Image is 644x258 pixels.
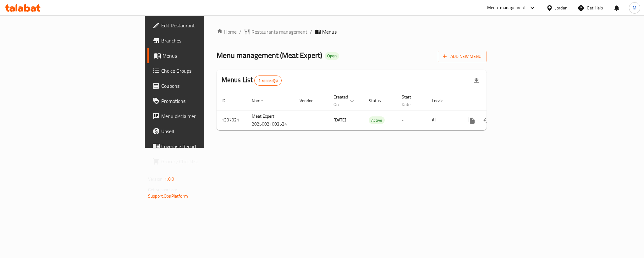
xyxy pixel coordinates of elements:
div: Menu-management [487,4,526,12]
span: Active [369,117,385,124]
span: Promotions [161,97,247,105]
div: Jordan [555,4,568,11]
th: Actions [459,91,530,110]
span: Status [369,97,389,104]
span: Menus [162,52,247,59]
span: Grocery Checklist [161,158,247,165]
span: Choice Groups [161,67,247,75]
span: Vendor [300,97,321,104]
span: Menus [322,28,337,36]
td: All [427,110,459,130]
div: Active [369,116,385,124]
span: ID [222,97,234,104]
button: Add New Menu [438,51,487,62]
span: Name [252,97,271,104]
a: Coupons [147,78,252,93]
a: Edit Restaurant [147,18,252,33]
div: Total records count [254,76,282,86]
span: Menu management ( Meat Expert ) [217,48,322,62]
a: Support.OpsPlatform [148,192,188,200]
table: enhanced table [217,91,530,130]
span: Coverage Report [161,143,247,150]
span: M [633,4,636,11]
div: Export file [469,73,484,88]
td: Meat Expert, 20250821083524 [247,110,294,130]
a: Promotions [147,93,252,109]
span: Start Date [402,93,419,108]
a: Upsell [147,124,252,139]
span: Locale [432,97,452,104]
td: - [397,110,427,130]
a: Grocery Checklist [147,154,252,169]
div: Open [325,52,339,60]
span: Restaurants management [251,28,307,36]
span: Menu disclaimer [161,112,247,120]
a: Branches [147,33,252,48]
button: Change Status [479,113,494,128]
button: more [464,113,479,128]
span: Edit Restaurant [161,22,247,29]
a: Menus [147,48,252,63]
span: Created On [333,93,356,108]
a: Menu disclaimer [147,109,252,124]
a: Coverage Report [147,139,252,154]
span: Version: [148,175,163,183]
span: Coupons [161,82,247,90]
nav: breadcrumb [217,28,487,36]
span: Add New Menu [443,53,482,60]
span: Open [325,53,339,59]
span: 1.0.0 [164,175,174,183]
li: / [310,28,312,36]
span: [DATE] [333,116,346,124]
span: 1 record(s) [255,78,281,84]
span: Get support on: [148,186,177,194]
span: Upsell [161,127,247,135]
span: Branches [161,37,247,44]
a: Restaurants management [244,28,307,36]
h2: Menus List [222,75,282,86]
a: Choice Groups [147,63,252,78]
